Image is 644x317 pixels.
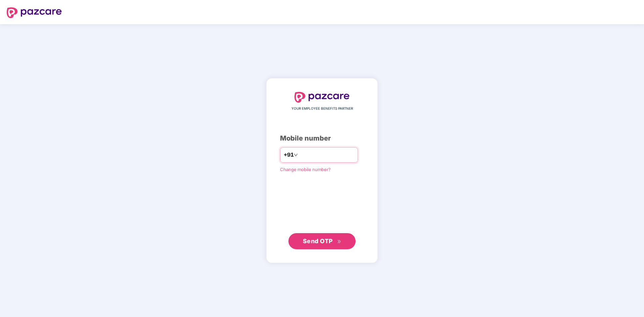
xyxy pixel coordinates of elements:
[291,106,353,111] span: YOUR EMPLOYEE BENEFITS PARTNER
[280,167,331,172] a: Change mobile number?
[284,151,294,159] span: +91
[280,133,364,144] div: Mobile number
[294,153,298,157] span: down
[337,240,341,244] span: double-right
[294,92,350,103] img: logo
[7,7,62,18] img: logo
[288,233,356,249] button: Send OTPdouble-right
[303,237,333,245] span: Send OTP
